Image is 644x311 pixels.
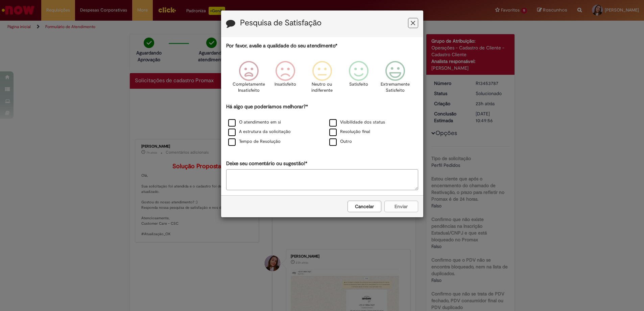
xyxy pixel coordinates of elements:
[240,19,321,27] label: Pesquisa de Satisfação
[226,103,418,147] div: Há algo que poderíamos melhorar?*
[329,129,370,135] label: Resolução final
[341,56,376,102] div: Satisfeito
[349,81,368,88] p: Satisfeito
[310,81,334,94] p: Neutro ou indiferente
[329,138,352,145] label: Outro
[305,56,339,102] div: Neutro ou indiferente
[275,81,296,88] p: Insatisfeito
[348,201,381,212] button: Cancelar
[228,138,281,145] label: Tempo de Resolução
[378,56,412,102] div: Extremamente Satisfeito
[268,56,303,102] div: Insatisfeito
[232,56,266,102] div: Completamente Insatisfeito
[233,81,265,94] p: Completamente Insatisfeito
[329,119,385,126] label: Visibilidade dos status
[381,81,410,94] p: Extremamente Satisfeito
[228,119,281,126] label: O atendimento em si
[226,160,307,167] label: Deixe seu comentário ou sugestão!*
[228,129,291,135] label: A estrutura da solicitação
[226,42,337,49] label: Por favor, avalie a qualidade do seu atendimento*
